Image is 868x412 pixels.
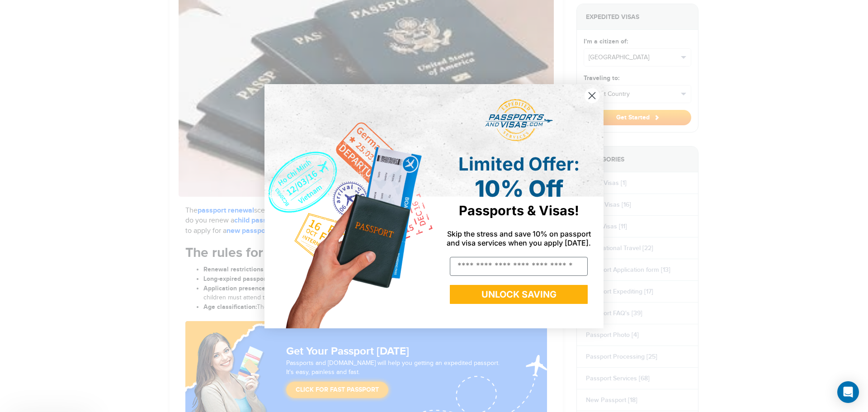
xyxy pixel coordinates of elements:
span: Limited Offer: [458,153,580,175]
img: passports and visas [485,99,553,142]
button: UNLOCK SAVING [450,285,588,304]
button: Close dialog [584,88,600,104]
span: 10% Off [475,175,563,202]
div: Open Intercom Messenger [837,381,859,403]
span: Skip the stress and save 10% on passport and visa services when you apply [DATE]. [447,229,591,247]
span: Passports & Visas! [459,203,579,218]
img: de9cda0d-0715-46ca-9a25-073762a91ba7.png [264,84,434,328]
